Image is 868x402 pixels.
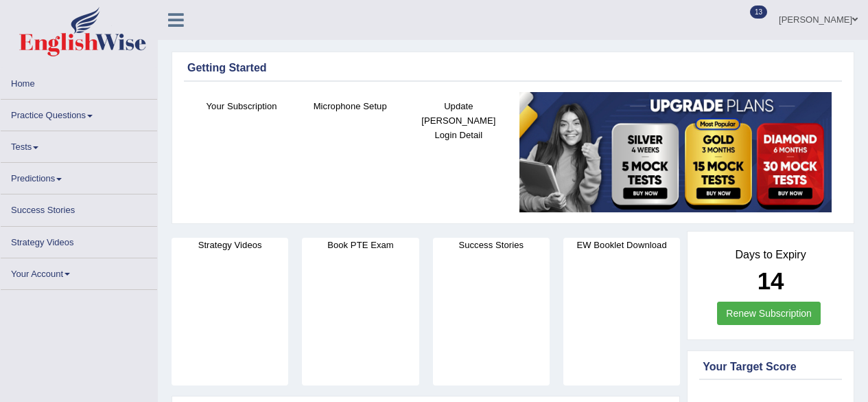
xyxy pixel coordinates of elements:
span: 13 [750,5,767,19]
a: Practice Questions [1,100,157,126]
h4: Days to Expiry [703,249,838,261]
h4: EW Booklet Download [563,238,680,252]
b: 14 [758,267,784,294]
h4: Strategy Videos [172,238,288,252]
h4: Update [PERSON_NAME] Login Detail [411,99,506,142]
a: Strategy Videos [1,227,157,254]
a: Tests [1,131,157,158]
a: Predictions [1,163,157,190]
div: Getting Started [187,60,838,76]
img: small5.jpg [519,92,832,213]
a: Home [1,68,157,95]
a: Success Stories [1,194,157,221]
h4: Microphone Setup [303,99,397,113]
a: Renew Subscription [717,302,821,325]
h4: Your Subscription [194,99,289,113]
a: Your Account [1,258,157,285]
h4: Success Stories [433,238,550,252]
div: Your Target Score [703,359,838,375]
h4: Book PTE Exam [302,238,419,252]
